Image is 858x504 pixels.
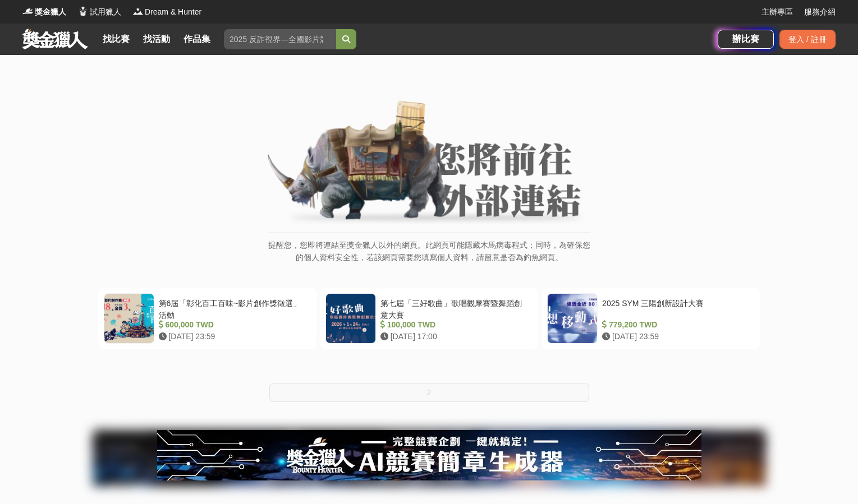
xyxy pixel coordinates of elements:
div: [DATE] 23:59 [159,331,306,343]
a: 2025 SYM 三陽創新設計大賽 779,200 TWD [DATE] 23:59 [542,288,760,349]
a: 作品集 [179,31,215,47]
div: 600,000 TWD [159,319,306,331]
img: Logo [77,6,89,17]
a: 辦比賽 [718,30,774,49]
img: Logo [22,6,34,17]
span: 試用獵人 [90,6,121,18]
div: 779,200 TWD [602,319,750,331]
a: 找比賽 [98,31,134,47]
div: 第6屆「彰化百工百味~影片創作獎徵選」活動 [159,298,306,319]
input: 2025 反詐視界—全國影片競賽 [224,29,336,49]
a: 服務介紹 [804,6,836,18]
div: 2025 SYM 三陽創新設計大賽 [602,298,750,319]
span: 獎金獵人 [35,6,66,18]
div: 登入 / 註冊 [779,30,836,49]
img: e66c81bb-b616-479f-8cf1-2a61d99b1888.jpg [157,430,701,480]
a: LogoDream & Hunter [132,6,201,18]
img: External Link Banner [268,100,590,227]
div: 第七屆「三好歌曲」歌唱觀摩賽暨舞蹈創意大賽 [380,298,528,319]
span: Dream & Hunter [145,6,201,18]
div: [DATE] 17:00 [380,331,528,343]
p: 提醒您，您即將連結至獎金獵人以外的網頁。此網頁可能隱藏木馬病毒程式；同時，為確保您的個人資料安全性，若該網頁需要您填寫個人資料，請留意是否為釣魚網頁。 [268,239,590,275]
img: Logo [132,6,144,17]
a: 找活動 [139,31,175,47]
a: Logo獎金獵人 [22,6,66,18]
button: 2 [269,383,589,402]
div: [DATE] 23:59 [602,331,750,343]
div: 100,000 TWD [380,319,528,331]
a: 第6屆「彰化百工百味~影片創作獎徵選」活動 600,000 TWD [DATE] 23:59 [98,288,316,349]
a: Logo試用獵人 [77,6,121,18]
a: 第七屆「三好歌曲」歌唱觀摩賽暨舞蹈創意大賽 100,000 TWD [DATE] 17:00 [320,288,538,349]
a: 主辦專區 [761,6,793,18]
